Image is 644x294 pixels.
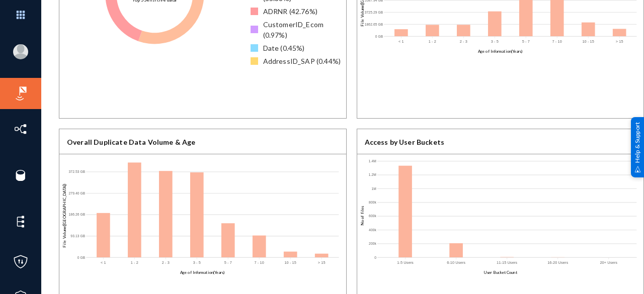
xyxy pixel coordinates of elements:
text: 2 - 3 [460,39,467,44]
img: help_support.svg [634,166,641,172]
div: ADRNR (42.76%) [263,6,317,17]
img: icon-elements.svg [13,214,28,229]
text: > 15 [318,260,326,265]
text: 1 - 2 [428,39,436,44]
text: 3 - 5 [193,260,201,265]
text: 186.26 GB [69,213,86,216]
text: User Bucket Count [484,270,518,275]
text: 1M [371,186,376,190]
div: AddressID_SAP (0.44%) [263,56,341,66]
text: 5 - 7 [224,260,232,265]
img: icon-sources.svg [13,168,28,183]
text: No of files [360,206,365,226]
text: 1 - 2 [131,260,138,265]
text: 279.40 GB [69,191,86,194]
text: 1.2M [368,173,376,176]
text: 1-5 Users [397,260,414,265]
text: 7 - 10 [552,39,562,44]
text: 400k [369,228,376,232]
text: 2 - 3 [162,260,170,265]
text: Age of Information(Years) [180,270,225,275]
img: icon-risk-sonar.svg [13,86,28,101]
text: > 15 [616,39,623,44]
text: 600k [369,214,376,218]
img: blank-profile-picture.png [13,44,28,59]
text: 11-15 Users [497,260,517,265]
text: File Volume([GEOGRAPHIC_DATA]) [62,184,67,248]
text: 372.53 GB [69,170,86,173]
text: 7 - 10 [255,260,264,265]
text: < 1 [398,39,404,44]
text: 1862.65 GB [364,22,383,26]
text: 5 - 7 [522,39,530,44]
div: CustomerID_Ecom (0.97%) [263,19,346,40]
text: 10 - 15 [583,39,595,44]
text: 3 - 5 [491,39,499,44]
img: icon-inventory.svg [13,122,28,137]
text: 800k [369,201,376,204]
img: app launcher [6,4,36,26]
text: 0 GB [77,256,86,259]
div: Date (0.45%) [263,43,305,53]
text: 20+ Users [600,260,618,265]
text: 3725.29 GB [364,10,383,14]
text: 93.13 GB [70,234,85,238]
text: 0 GB [375,35,383,38]
text: 10 - 15 [285,260,297,265]
text: 16-20 Users [547,260,568,265]
text: 0 [374,256,376,259]
text: 6-10 Users [447,260,465,265]
div: Help & Support [631,117,644,177]
text: 1.4M [368,159,376,162]
text: Age of Information(Years) [478,49,523,54]
text: 200k [369,242,376,245]
div: Overall Duplicate Data Volume & Age [59,129,346,154]
text: < 1 [101,260,106,265]
img: icon-policies.svg [13,254,28,269]
div: Access by User Buckets [357,129,644,154]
